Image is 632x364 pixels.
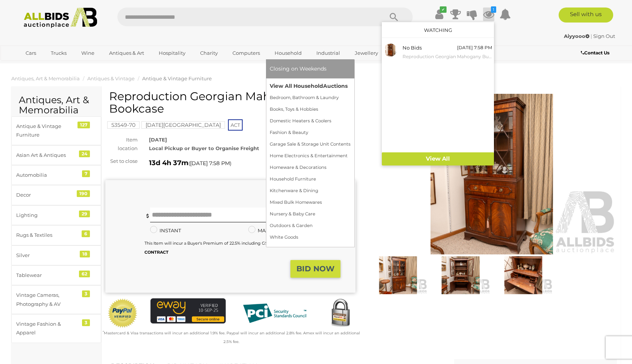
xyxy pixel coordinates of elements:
a: Vintage Cameras, Photography & AV 3 [11,285,101,314]
a: Hospitality [154,47,190,59]
strong: Aiyyooo [564,33,589,39]
a: Sign Out [593,33,615,39]
img: Reproduction Georgian Mahogany Bureau Bookcase [369,256,427,294]
strong: [DATE] [149,137,167,143]
a: Sell with us [559,8,613,23]
h1: Reproduction Georgian Mahogany Bureau Bookcase [109,90,354,115]
a: Jewellery [350,47,383,59]
img: Reproduction Georgian Mahogany Bureau Bookcase [494,256,553,294]
h2: Antiques, Art & Memorabilia [19,95,94,116]
button: BID NOW [290,260,340,278]
mark: 53549-70 [107,121,140,129]
a: Lighting 29 [11,205,101,225]
a: View All [382,152,494,165]
a: ✔ [433,8,445,21]
div: 6 [82,230,90,237]
strong: BID NOW [296,264,334,273]
img: PCI DSS compliant [237,298,312,328]
a: Contact Us [581,49,611,57]
a: Charity [195,47,223,59]
img: Allbids.com.au [20,8,101,28]
div: 3 [82,319,90,326]
a: Cars [21,47,41,59]
img: Reproduction Georgian Mahogany Bureau Bookcase [367,94,617,255]
b: Contact Us [581,50,609,56]
a: Industrial [311,47,345,59]
div: 62 [79,271,90,277]
div: 29 [79,211,90,217]
button: Search [375,8,413,26]
div: Automobilia [16,171,78,179]
strong: 13d 4h 37m [149,159,188,167]
a: No Bids [DATE] 7:58 PM Reproduction Georgian Mahogany Bureau Bookcase [382,42,494,62]
small: This Item will incur a Buyer's Premium of 22.5% including GST. [144,241,335,254]
div: Vintage Fashion & Apparel [16,320,78,337]
a: Watching [424,27,452,33]
img: eWAY Payment Gateway [150,298,226,323]
div: Decor [16,191,78,199]
img: 53549-70a.jpg [384,44,397,57]
a: Automobilia 7 [11,165,101,185]
img: Official PayPal Seal [107,298,138,328]
a: Rugs & Textiles 6 [11,225,101,245]
a: Computers [228,47,265,59]
div: Tablewear [16,271,78,280]
div: 3 [82,290,90,297]
div: 7 [82,170,90,177]
small: Reproduction Georgian Mahogany Bureau Bookcase [403,53,492,61]
strong: Local Pickup or Buyer to Organise Freight [149,145,259,151]
div: Silver [16,251,78,260]
div: [DATE] 7:58 PM [457,44,492,52]
a: Aiyyooo [564,33,591,39]
mark: [DATE][GEOGRAPHIC_DATA] [141,121,225,129]
a: [DATE][GEOGRAPHIC_DATA] [141,122,225,128]
div: Item location [100,135,143,153]
img: Secured by Rapid SSL [325,298,355,328]
a: [GEOGRAPHIC_DATA] [21,59,84,72]
b: A WINNING BID IS A BINDING CONTRACT [144,241,335,254]
span: ACT [228,119,243,131]
div: Antique & Vintage Furniture [16,122,78,140]
img: Reproduction Georgian Mahogany Bureau Bookcase [431,256,490,294]
div: Vintage Cameras, Photography & AV [16,291,78,308]
a: Wine [76,47,99,59]
span: No Bids [403,45,422,51]
a: Antiques, Art & Memorabilia [11,75,80,81]
div: Asian Art & Antiques [16,151,78,159]
a: 1 [483,8,494,21]
div: Lighting [16,211,78,220]
a: Household [270,47,307,59]
a: 53549-70 [107,122,140,128]
div: 24 [79,150,90,157]
a: Tablewear 62 [11,265,101,285]
a: Trucks [46,47,71,59]
span: [DATE] 7:58 PM [190,160,230,167]
div: 190 [77,190,90,197]
div: 127 [77,122,90,128]
i: ✔ [440,6,447,13]
a: Antique & Vintage Furniture [142,75,212,81]
a: Antiques & Art [104,47,149,59]
a: Silver 18 [11,245,101,265]
small: Mastercard & Visa transactions will incur an additional 1.9% fee. Paypal will incur an additional... [103,331,360,344]
label: MAXIMUM [248,226,283,235]
div: Rugs & Textiles [16,231,78,239]
a: Antiques & Vintage [87,75,135,81]
div: 18 [80,251,90,257]
a: Antique & Vintage Furniture 127 [11,116,101,145]
span: ( ) [188,160,231,166]
i: 1 [491,6,496,13]
div: Set to close [100,157,143,165]
label: INSTANT [150,226,181,235]
a: Decor 190 [11,185,101,205]
a: Vintage Fashion & Apparel 3 [11,314,101,343]
span: | [591,33,592,39]
a: Asian Art & Antiques 24 [11,145,101,165]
